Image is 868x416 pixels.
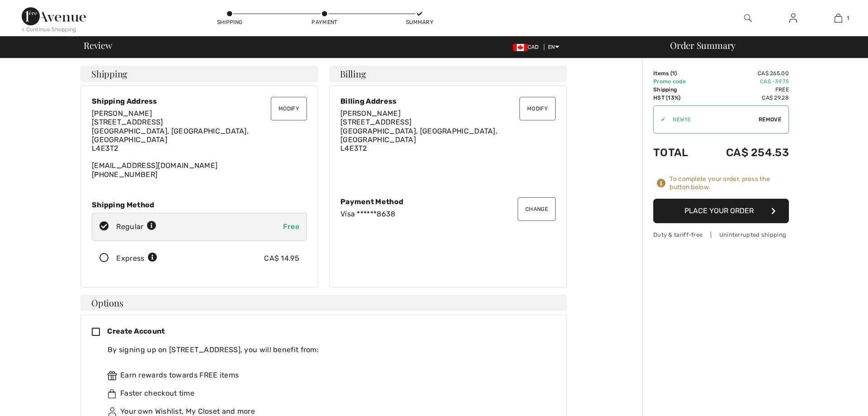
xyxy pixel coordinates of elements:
[654,115,665,124] div: ✔
[702,77,789,86] td: CA$ -39.75
[22,25,76,33] div: < Continue Shopping
[816,13,860,24] a: 1
[702,137,789,168] td: CA$ 254.53
[92,118,249,153] span: [STREET_ADDRESS] [GEOGRAPHIC_DATA], [GEOGRAPHIC_DATA], [GEOGRAPHIC_DATA] L4E3T2
[271,97,307,120] button: Modify
[283,222,299,231] span: Free
[513,44,528,51] img: Canadian Dollar
[107,327,165,335] span: Create Account
[84,41,112,50] span: Review
[665,106,759,133] input: Promo code
[702,94,789,102] td: CA$ 29.28
[847,14,849,22] span: 1
[108,371,117,380] img: rewards.svg
[92,109,152,118] span: [PERSON_NAME]
[311,18,338,26] div: Payment
[653,77,702,86] td: Promo code
[92,109,307,179] div: [EMAIL_ADDRESS][DOMAIN_NAME] [PHONE_NUMBER]
[672,70,675,77] span: 1
[759,115,781,124] span: Remove
[406,18,433,26] div: Summary
[744,13,752,24] img: search the website
[91,69,127,78] span: Shipping
[340,69,366,78] span: Billing
[548,44,559,50] span: EN
[92,97,307,105] div: Shipping Address
[653,230,789,239] div: Duty & tariff-free | Uninterrupted shipping
[702,69,789,77] td: CA$ 265.00
[108,389,117,398] img: faster.svg
[340,118,497,153] span: [STREET_ADDRESS] [GEOGRAPHIC_DATA], [GEOGRAPHIC_DATA], [GEOGRAPHIC_DATA] L4E3T2
[264,253,299,264] div: CA$ 14.95
[108,344,548,355] div: By signing up on [STREET_ADDRESS], you will benefit from:
[670,175,789,191] div: To complete your order, press the button below.
[116,253,157,264] div: Express
[782,13,804,24] a: Sign In
[80,295,567,311] h4: Options
[653,137,702,168] td: Total
[92,201,307,209] div: Shipping Method
[116,221,156,232] div: Regular
[653,199,789,223] button: Place Your Order
[108,370,548,381] div: Earn rewards towards FREE items
[216,18,243,26] div: Shipping
[22,7,86,25] img: 1ère Avenue
[789,13,797,24] img: My Info
[835,13,842,24] img: My Bag
[340,97,556,105] div: Billing Address
[518,197,556,221] button: Change
[653,69,702,77] td: Items ( )
[108,388,548,399] div: Faster checkout time
[519,97,556,120] button: Modify
[340,197,556,206] div: Payment Method
[653,94,702,102] td: HST (13%)
[513,44,542,50] span: CAD
[702,86,789,94] td: Free
[340,109,401,118] span: [PERSON_NAME]
[653,86,702,94] td: Shipping
[659,41,863,50] div: Order Summary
